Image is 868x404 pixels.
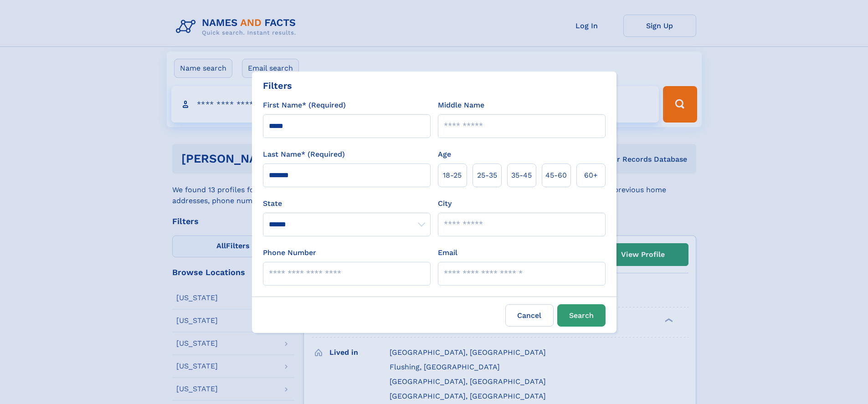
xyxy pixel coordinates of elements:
[477,170,497,181] span: 25‑35
[557,304,606,327] button: Search
[263,79,292,92] div: Filters
[438,198,452,209] label: City
[438,247,457,258] label: Email
[511,170,532,181] span: 35‑45
[263,247,316,258] label: Phone Number
[438,100,484,111] label: Middle Name
[545,170,567,181] span: 45‑60
[505,304,554,327] label: Cancel
[263,198,431,209] label: State
[438,149,451,160] label: Age
[263,149,345,160] label: Last Name* (Required)
[443,170,462,181] span: 18‑25
[584,170,598,181] span: 60+
[263,100,346,111] label: First Name* (Required)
